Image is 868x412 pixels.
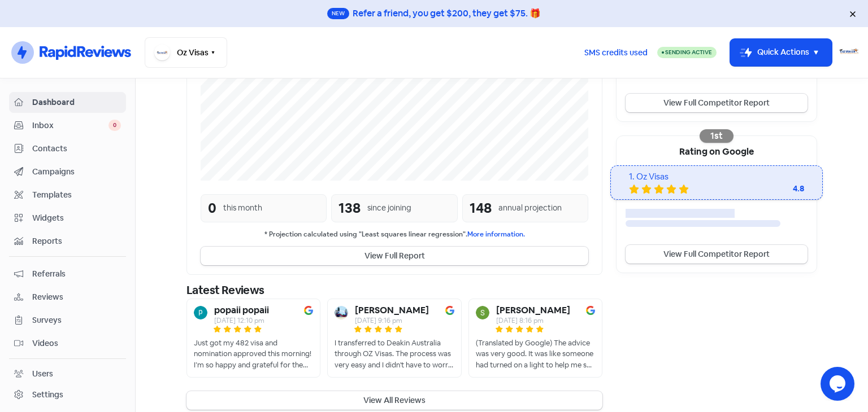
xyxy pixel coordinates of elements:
[626,245,808,264] a: View Full Competitor Report
[9,333,126,354] a: Videos
[186,282,602,299] div: Latest Reviews
[821,367,857,401] iframe: chat widget
[32,389,63,401] div: Settings
[32,268,121,280] span: Referrals
[32,143,121,155] span: Contacts
[327,8,349,19] span: New
[335,338,454,371] div: I transferred to Deakin Australia through OZ Visas. The process was very easy and I didn't have t...
[657,46,717,59] a: Sending Active
[445,306,454,315] img: Image
[498,202,562,214] div: annual projection
[9,208,126,229] a: Widgets
[32,189,121,201] span: Templates
[700,129,734,143] div: 1st
[32,120,108,132] span: Inbox
[9,138,126,159] a: Contacts
[201,247,588,265] button: View Full Report
[9,363,126,384] a: Users
[496,306,570,315] b: [PERSON_NAME]
[32,338,121,349] span: Videos
[467,230,525,239] a: More information.
[353,7,541,20] div: Refer a friend, you get $200, they get $75. 🎁
[214,317,269,324] div: [DATE] 12:10 pm
[32,368,53,380] div: Users
[32,235,121,247] span: Reports
[584,47,648,59] span: SMS credits used
[367,202,411,214] div: since joining
[32,97,121,108] span: Dashboard
[9,185,126,205] a: Templates
[32,212,121,224] span: Widgets
[9,115,126,136] a: Inbox 0
[355,306,429,315] b: [PERSON_NAME]
[9,384,126,405] a: Settings
[759,183,804,195] div: 4.8
[214,306,269,315] b: popaii popaii
[586,306,595,315] img: Image
[496,317,570,324] div: [DATE] 8:16 pm
[730,39,832,66] button: Quick Actions
[476,306,489,319] img: Avatar
[626,94,808,112] a: View Full Competitor Report
[355,317,429,324] div: [DATE] 9:16 pm
[304,306,313,315] img: Image
[32,291,121,303] span: Reviews
[186,391,602,410] button: View All Reviews
[32,166,121,178] span: Campaigns
[629,170,804,183] div: 1. Oz Visas
[575,46,657,58] a: SMS credits used
[335,306,348,319] img: Avatar
[839,42,859,63] img: User
[9,92,126,113] a: Dashboard
[194,338,313,371] div: Just got my 482 visa and nomination approved this morning! I’m so happy and grateful for the amaz...
[32,314,121,326] span: Surveys
[665,49,712,56] span: Sending Active
[145,37,227,68] button: Oz Visas
[476,338,595,371] div: (Translated by Google) The advice was very good. It was like someone had turned on a light to hel...
[9,161,126,182] a: Campaigns
[194,306,207,319] img: Avatar
[338,198,361,218] div: 138
[617,136,817,165] div: Rating on Google
[108,120,121,131] span: 0
[9,231,126,252] a: Reports
[208,198,216,218] div: 0
[9,264,126,284] a: Referrals
[9,310,126,331] a: Surveys
[9,287,126,308] a: Reviews
[201,229,588,240] small: * Projection calculated using "Least squares linear regression".
[470,198,492,218] div: 148
[223,202,262,214] div: this month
